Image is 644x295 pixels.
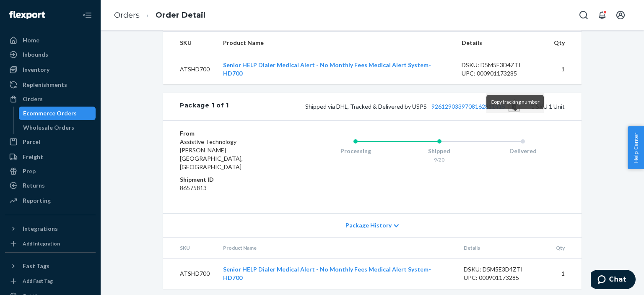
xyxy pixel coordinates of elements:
[180,184,280,192] dd: 86575813
[305,103,520,110] span: Shipped via DHL, Tracked & Delivered by USPS
[23,95,43,103] div: Orders
[23,138,40,146] div: Parcel
[229,101,565,112] div: 1 SKU 1 Unit
[180,175,280,184] dt: Shipment ID
[455,32,547,54] th: Details
[223,266,431,281] a: Senior HELP Dialer Medical Alert - No Monthly Fees Medical Alert System- HD700
[23,153,43,161] div: Freight
[491,99,540,105] span: Copy tracking number
[23,262,49,270] div: Fast Tags
[5,164,96,178] a: Prep
[397,147,481,155] div: Shipped
[216,32,455,54] th: Product Name
[5,34,96,47] a: Home
[547,54,582,85] td: 1
[23,240,60,247] div: Add Integration
[462,69,540,78] div: UPC: 000901173285
[107,3,212,28] ol: breadcrumbs
[5,78,96,91] a: Replenishments
[23,109,77,117] div: Ecommerce Orders
[314,147,397,155] div: Processing
[23,81,67,89] div: Replenishments
[464,274,543,282] div: UPC: 000901173285
[5,179,96,192] a: Returns
[5,259,96,273] button: Fast Tags
[575,7,592,23] button: Open Search Box
[5,63,96,76] a: Inventory
[9,11,45,19] img: Flexport logo
[180,101,229,112] div: Package 1 of 1
[156,10,205,20] a: Order Detail
[114,10,140,20] a: Orders
[464,265,543,274] div: DSKU: D5M5E3D4ZTI
[23,50,48,59] div: Inbounds
[5,276,96,286] a: Add Fast Tag
[23,225,58,233] div: Integrations
[19,107,96,120] a: Ecommerce Orders
[345,221,392,230] span: Package History
[23,123,74,132] div: Wholesale Orders
[5,48,96,61] a: Inbounds
[591,270,636,291] iframe: Opens a widget where you can chat to one of our agents
[180,138,243,170] span: Assistive Technology [PERSON_NAME][GEOGRAPHIC_DATA], [GEOGRAPHIC_DATA]
[163,238,216,258] th: SKU
[216,238,457,258] th: Product Name
[5,222,96,235] button: Integrations
[23,65,49,74] div: Inventory
[19,121,96,134] a: Wholesale Orders
[163,54,216,85] td: ATSHD700
[594,7,610,23] button: Open notifications
[5,150,96,164] a: Freight
[223,61,431,77] a: Senior HELP Dialer Medical Alert - No Monthly Fees Medical Alert System- HD700
[163,32,216,54] th: SKU
[547,32,582,54] th: Qty
[180,129,280,138] dt: From
[79,7,96,23] button: Close Navigation
[628,126,644,169] button: Help Center
[5,194,96,207] a: Reporting
[462,61,540,69] div: DSKU: D5M5E3D4ZTI
[549,238,582,258] th: Qty
[549,258,582,289] td: 1
[431,103,505,110] a: 9261290339708162811415
[23,277,53,285] div: Add Fast Tag
[5,239,96,249] a: Add Integration
[612,7,629,23] button: Open account menu
[23,36,39,44] div: Home
[163,258,216,289] td: ATSHD700
[457,238,549,258] th: Details
[397,156,481,163] div: 9/20
[481,147,565,155] div: Delivered
[23,196,51,205] div: Reporting
[5,135,96,149] a: Parcel
[23,181,45,190] div: Returns
[5,92,96,106] a: Orders
[23,167,36,175] div: Prep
